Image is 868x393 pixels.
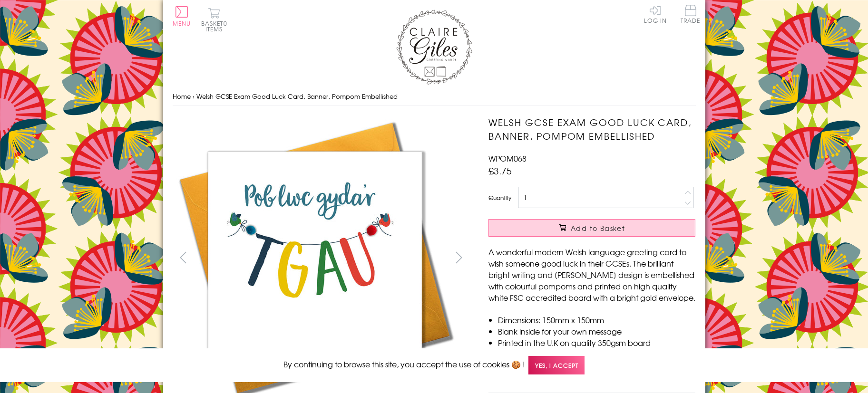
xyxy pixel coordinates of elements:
button: Menu [173,6,191,26]
span: Menu [173,19,191,28]
span: Welsh GCSE Exam Good Luck Card, Banner, Pompom Embellished [196,92,398,101]
span: £3.75 [488,164,512,177]
img: Claire Giles Greetings Cards [396,10,472,85]
p: A wonderful modern Welsh language greeting card to wish someone good luck in their GCSEs. The bri... [488,246,695,303]
span: Add to Basket [571,223,625,233]
a: Trade [681,5,701,25]
label: Quantity [488,193,511,202]
button: next [448,247,469,268]
span: 0 items [205,19,227,33]
button: prev [173,247,194,268]
li: Dimensions: 150mm x 150mm [498,314,695,326]
button: Basket0 items [201,8,227,32]
span: Yes, I accept [528,356,585,374]
span: WPOM068 [488,153,527,164]
button: Add to Basket [488,219,695,237]
img: Welsh GCSE Exam Good Luck Card, Banner, Pompom Embellished [469,115,755,369]
li: Printed in the U.K on quality 350gsm board [498,337,695,348]
span: › [193,92,195,101]
a: Home [173,92,191,101]
span: Trade [681,5,701,23]
li: Blank inside for your own message [498,326,695,337]
h1: Welsh GCSE Exam Good Luck Card, Banner, Pompom Embellished [488,115,695,143]
nav: breadcrumbs [173,87,696,106]
a: Log In [644,5,667,23]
